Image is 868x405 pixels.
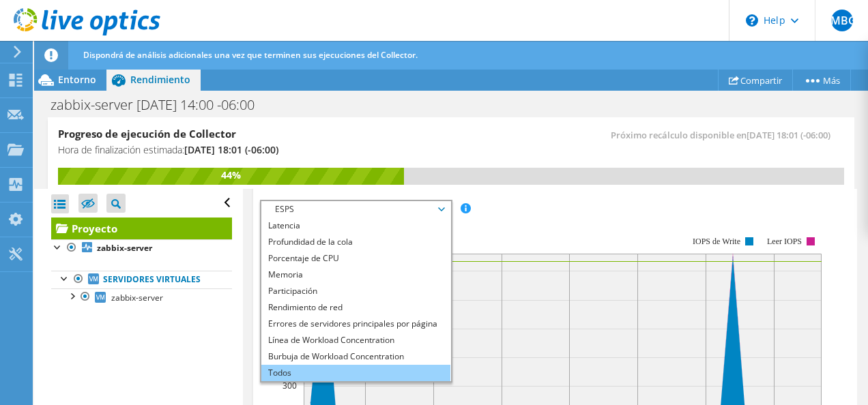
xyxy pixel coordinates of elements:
[261,316,450,332] li: Errores de servidores principales por página
[51,271,232,288] a: Servidores virtuales
[792,70,851,91] a: Más
[58,142,278,157] h4: Hora de finalización estimada:
[261,267,450,283] li: Memoria
[261,365,450,381] li: Todos
[261,348,450,365] li: Burbuja de Workload Concentration
[268,201,444,217] span: ESPS
[58,73,96,86] span: Entorno
[261,217,450,234] li: Latencia
[718,70,793,91] a: Compartir
[51,217,232,239] a: Proyecto
[746,14,758,27] svg: \n
[44,97,276,112] h1: zabbix-server [DATE] 14:00 -06:00
[767,237,802,246] text: Leer IOPS
[51,288,232,306] a: zabbix-server
[83,49,418,61] span: Dispondrá de análisis adicionales una vez que terminen sus ejecuciones del Collector.
[611,129,837,141] span: Próximo recálculo disponible en
[693,237,740,246] text: IOPS de Write
[58,168,404,183] div: 44%
[261,234,450,250] li: Profundidad de la cola
[51,239,232,257] a: zabbix-server
[184,143,278,156] span: [DATE] 18:01 (-06:00)
[130,73,190,86] span: Rendimiento
[97,242,152,254] b: zabbix-server
[261,299,450,316] li: Rendimiento de red
[283,380,297,391] text: 300
[261,250,450,267] li: Porcentaje de CPU
[261,283,450,299] li: Participación
[111,292,163,303] span: zabbix-server
[747,129,830,141] span: [DATE] 18:01 (-06:00)
[261,332,450,348] li: Línea de Workload Concentration
[831,10,853,31] span: JMBG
